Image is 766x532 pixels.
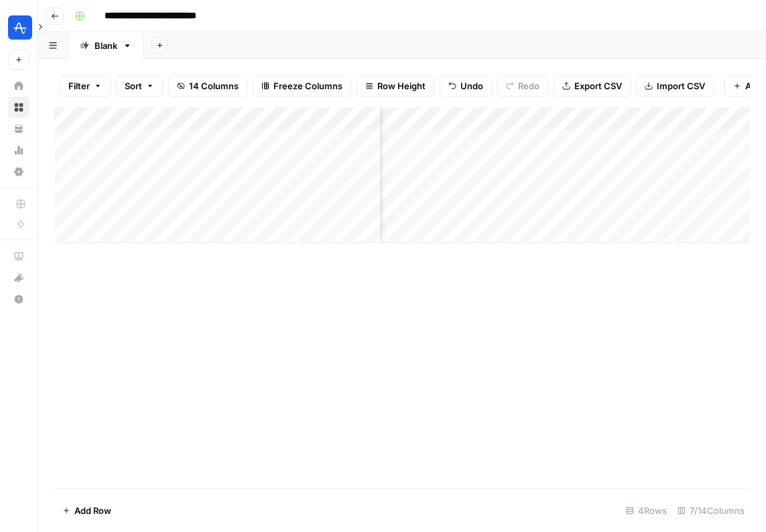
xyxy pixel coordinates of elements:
button: Workspace: Amplitude [8,11,29,44]
div: Blank [94,39,117,52]
button: Export CSV [554,75,631,97]
button: Redo [497,75,548,97]
button: Sort [116,75,163,97]
button: Import CSV [636,75,714,97]
span: Freeze Columns [273,79,342,93]
span: 14 Columns [189,79,239,93]
button: Freeze Columns [253,75,351,97]
button: Help + Support [8,288,29,310]
a: Browse [8,97,29,118]
a: Usage [8,140,29,161]
button: 14 Columns [168,75,247,97]
button: Filter [60,75,111,97]
a: Blank [68,32,143,59]
span: Export CSV [574,79,622,93]
a: Home [8,75,29,97]
a: AirOps Academy [8,246,29,267]
img: Amplitude Logo [8,15,32,40]
div: What's new? [9,268,29,288]
div: 7/14 Columns [672,500,750,521]
span: Filter [68,79,90,93]
span: Undo [460,79,483,93]
div: 4 Rows [621,500,672,521]
a: Your Data [8,118,29,140]
a: Settings [8,161,29,182]
button: Undo [440,75,492,97]
span: Sort [125,79,142,93]
span: Row Height [377,79,426,93]
button: What's new? [8,267,29,288]
span: Redo [518,79,539,93]
span: Import CSV [657,79,705,93]
button: Add Row [54,500,119,521]
span: Add Row [74,504,111,517]
button: Row Height [357,75,434,97]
